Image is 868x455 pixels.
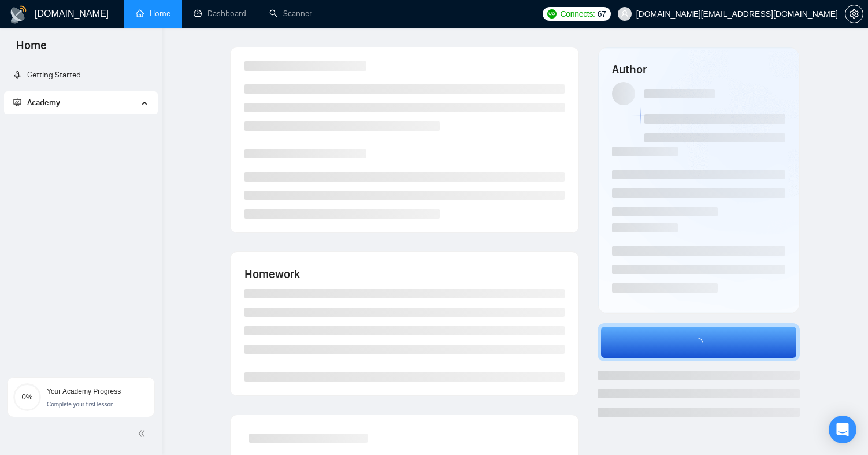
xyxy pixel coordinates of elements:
a: searchScanner [269,9,312,19]
h4: Homework [244,266,565,282]
img: upwork-logo.png [547,9,557,19]
img: logo [9,5,28,24]
span: Complete your first lesson [47,401,114,408]
button: setting [845,5,863,23]
span: double-left [138,428,149,439]
button: loading [598,323,800,361]
span: Connects: [560,8,595,20]
a: setting [845,9,863,19]
li: Getting Started [4,64,157,87]
a: dashboardDashboard [194,9,246,19]
span: 0% [13,393,41,401]
div: Open Intercom Messenger [829,416,856,443]
span: user [621,10,629,18]
span: Your Academy Progress [47,387,121,395]
span: loading [689,338,708,346]
li: Academy Homepage [4,119,157,127]
span: Home [7,37,56,61]
h4: Author [612,61,785,77]
span: 67 [598,8,606,20]
a: rocketGetting Started [13,70,81,80]
span: Academy [27,98,60,108]
span: fund-projection-screen [13,98,21,106]
span: Academy [13,98,60,108]
span: setting [845,9,863,19]
a: homeHome [136,9,170,19]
